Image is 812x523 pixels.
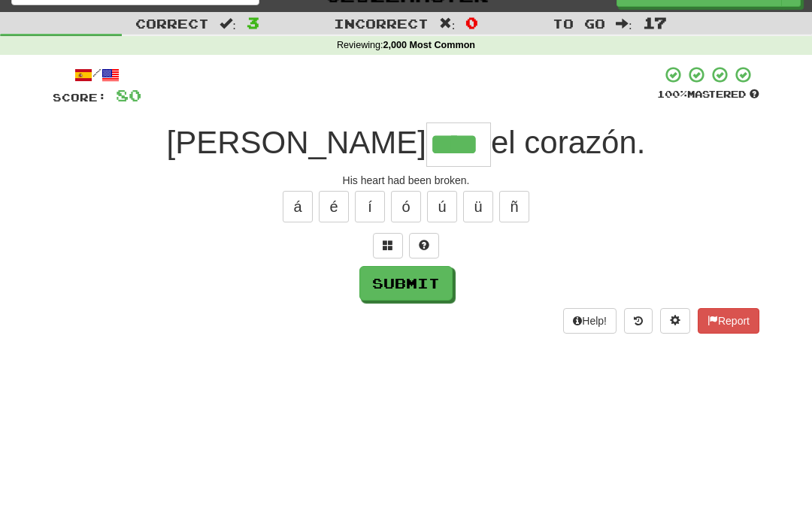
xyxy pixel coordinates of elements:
button: Round history (alt+y) [624,309,653,334]
span: : [616,18,632,31]
button: ú [427,192,457,223]
span: To go [553,17,605,32]
span: Score: [53,92,107,104]
button: Help! [563,309,617,334]
button: Single letter hint - you only get 1 per sentence and score half the points! alt+h [409,234,439,259]
span: 100 % [657,89,687,101]
button: ó [391,192,421,223]
span: Incorrect [334,17,429,32]
button: í [355,192,385,223]
button: ü [463,192,493,223]
button: Report [698,309,759,334]
span: el corazón. [491,125,645,161]
span: : [220,18,236,31]
button: é [319,192,349,223]
span: : [439,18,456,31]
button: á [283,192,313,223]
span: [PERSON_NAME] [167,125,426,161]
div: His heart had been broken. [53,174,759,189]
div: Mastered [657,89,759,102]
span: 0 [465,14,478,32]
div: / [53,66,141,85]
span: 17 [643,14,667,32]
strong: 2,000 Most Common [383,41,475,51]
span: 80 [116,86,141,105]
button: ñ [499,192,529,223]
span: 3 [247,14,259,32]
button: Submit [359,267,453,301]
button: Switch sentence to multiple choice alt+p [373,234,403,259]
span: Correct [135,17,209,32]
